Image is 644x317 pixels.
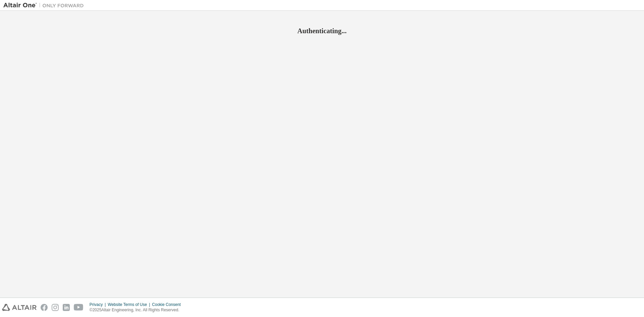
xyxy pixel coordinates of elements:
[3,27,641,35] h2: Authenticating...
[90,307,185,313] p: © 2025 Altair Engineering, Inc. All Rights Reserved.
[2,304,37,311] img: altair_logo.svg
[52,304,59,311] img: instagram.svg
[90,302,108,307] div: Privacy
[108,302,152,307] div: Website Terms of Use
[41,304,48,311] img: facebook.svg
[152,302,184,307] div: Cookie Consent
[74,304,84,311] img: youtube.svg
[63,304,70,311] img: linkedin.svg
[3,2,87,9] img: Altair One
